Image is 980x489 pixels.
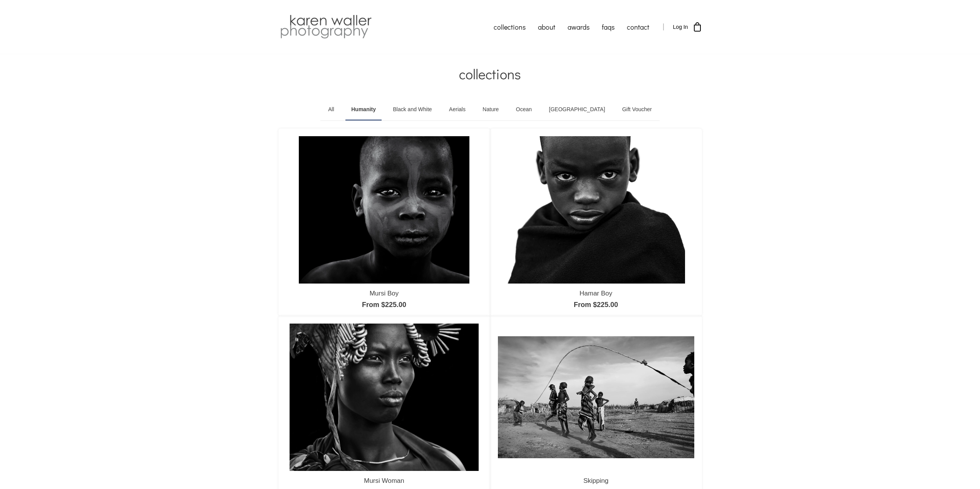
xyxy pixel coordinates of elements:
a: Humanity [345,99,382,120]
a: collections [487,17,532,37]
a: Gift Voucher [616,99,658,120]
a: Skipping [583,477,608,484]
a: All [322,99,340,120]
span: collections [459,65,521,83]
a: Black and White [387,99,437,120]
a: Hamar Boy [580,290,612,297]
img: Karen Waller Photography [278,13,374,40]
img: Mursi Woman [290,324,478,471]
a: Ocean [510,99,538,120]
a: Mursi Boy [370,290,399,297]
a: contact [621,17,655,37]
span: Log In [673,24,688,30]
img: Mursi Boy [299,136,469,283]
a: about [532,17,561,37]
a: Mursi Woman [364,477,404,484]
img: Skipping [498,336,694,458]
a: awards [561,17,596,37]
a: Nature [477,99,504,120]
a: From $225.00 [362,301,406,309]
a: Aerials [443,99,471,120]
a: [GEOGRAPHIC_DATA] [543,99,611,120]
a: faqs [596,17,621,37]
img: Hamar Boy [507,136,685,283]
a: From $225.00 [574,301,618,309]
